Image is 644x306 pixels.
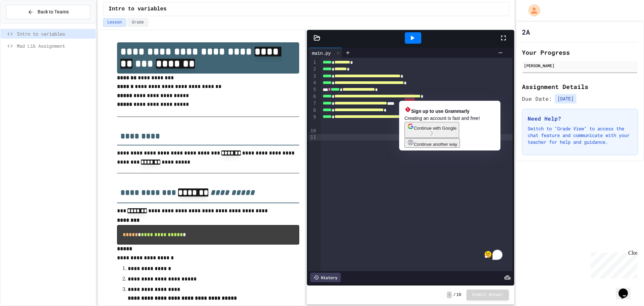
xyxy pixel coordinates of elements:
[321,58,513,271] div: To enrich screen reader interactions, please activate Accessibility in Grammarly extension settings
[522,27,530,37] h1: 2A
[38,8,69,15] span: Back to Teams
[555,94,576,103] span: [DATE]
[309,80,317,86] div: 4
[3,3,46,43] div: Chat with us now!Close
[588,250,637,278] iframe: chat widget
[109,5,167,13] span: Intro to variables
[521,3,542,18] div: My Account
[309,100,317,107] div: 7
[528,115,632,123] h3: Need Help?
[309,107,317,114] div: 8
[309,134,317,141] div: 11
[309,66,317,73] div: 2
[467,290,509,300] button: Submit Answer
[309,59,317,66] div: 1
[447,292,452,298] span: -
[310,273,341,282] div: History
[472,292,503,298] span: Submit Answer
[309,114,317,128] div: 9
[17,30,93,37] span: Intro to variables
[309,48,342,58] div: main.py
[616,279,637,299] iframe: chat widget
[6,5,90,19] button: Back to Teams
[522,82,638,91] h2: Assignment Details
[522,48,638,57] h2: Your Progress
[524,62,636,69] div: [PERSON_NAME]
[457,292,461,298] span: 10
[528,125,632,145] p: Switch to "Grade View" to access the chat feature and communicate with your teacher for help and ...
[309,86,317,93] div: 5
[17,42,93,49] span: Mad Lib Assignment
[127,18,148,27] button: Grade
[309,128,317,134] div: 10
[103,18,126,27] button: Lesson
[453,292,455,298] span: /
[522,95,552,103] span: Due Date:
[309,93,317,100] div: 6
[309,73,317,80] div: 3
[309,49,334,56] div: main.py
